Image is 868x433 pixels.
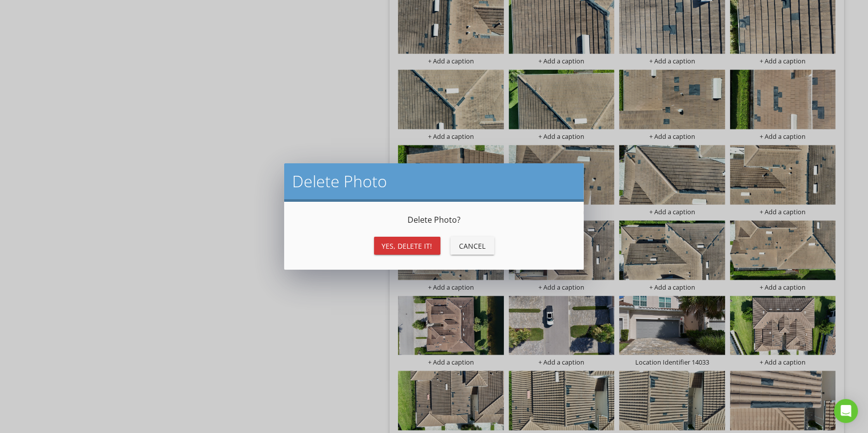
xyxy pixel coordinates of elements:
[382,241,433,251] div: Yes, Delete it!
[374,237,440,255] button: Yes, Delete it!
[458,241,486,251] div: Cancel
[292,171,576,191] h2: Delete Photo
[834,399,858,423] div: Open Intercom Messenger
[450,237,494,255] button: Cancel
[296,214,572,226] p: Delete Photo ?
